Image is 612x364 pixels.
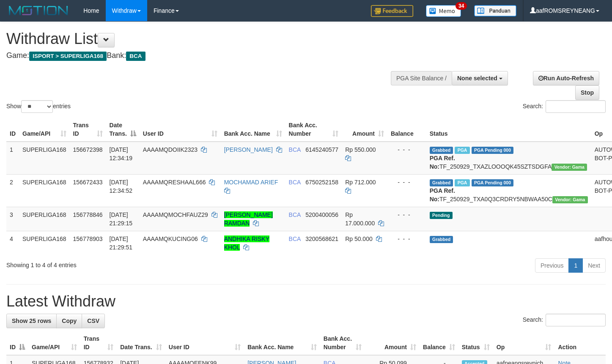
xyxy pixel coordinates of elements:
[73,235,103,242] span: 156778903
[224,146,273,153] a: [PERSON_NAME]
[455,179,469,186] span: Marked by aafsoycanthlai
[289,179,301,186] span: BCA
[305,179,338,186] span: Copy 6750252158 to clipboard
[6,174,19,207] td: 2
[582,258,606,273] a: Next
[546,100,606,113] input: Search:
[568,258,583,273] a: 1
[6,331,28,355] th: ID: activate to sort column descending
[143,211,208,218] span: AAAAMQMOCHFAUZ29
[345,211,375,227] span: Rp 17.000.000
[345,235,373,242] span: Rp 50.000
[224,179,278,186] a: MOCHAMAD ARIEF
[472,179,514,186] span: PGA Pending
[305,146,338,153] span: Copy 6145240577 to clipboard
[19,207,70,231] td: SUPERLIGA168
[289,146,301,153] span: BCA
[110,146,133,161] span: [DATE] 12:34:19
[391,145,423,154] div: - - -
[6,231,19,255] td: 4
[430,236,453,243] span: Grabbed
[6,257,249,269] div: Showing 1 to 4 of 4 entries
[456,2,467,10] span: 34
[143,146,198,153] span: AAAAMQDOIIK2323
[371,5,413,17] img: Feedback.jpg
[430,187,455,203] b: PGA Ref. No:
[426,118,591,142] th: Status
[80,331,117,355] th: Trans ID: activate to sort column ascending
[6,100,71,113] label: Show entries
[6,52,400,60] h4: Game: Bank:
[535,258,569,273] a: Previous
[426,5,461,17] img: Button%20Memo.svg
[143,235,198,242] span: AAAAMQKUCING06
[6,293,606,310] h1: Latest Withdraw
[430,155,455,170] b: PGA Ref. No:
[472,147,514,154] span: PGA Pending
[455,147,469,154] span: Marked by aafsoycanthlai
[426,174,591,207] td: TF_250929_TXA0Q3CRDRY5NBWAA50C
[73,211,103,218] span: 156778846
[430,179,453,186] span: Grabbed
[430,147,453,154] span: Grabbed
[552,164,587,171] span: Vendor URL: https://trx31.1velocity.biz
[6,142,19,175] td: 1
[533,71,599,85] a: Run Auto-Refresh
[554,331,606,355] th: Action
[523,100,606,113] label: Search:
[452,71,508,85] button: None selected
[73,146,103,153] span: 156672398
[474,5,516,16] img: panduan.png
[165,331,244,355] th: User ID: activate to sort column ascending
[70,118,106,142] th: Trans ID: activate to sort column ascending
[126,52,145,61] span: BCA
[391,235,423,243] div: - - -
[345,146,376,153] span: Rp 550.000
[391,178,423,186] div: - - -
[289,211,301,218] span: BCA
[56,314,82,328] a: Copy
[387,118,426,142] th: Balance
[6,207,19,231] td: 3
[244,331,320,355] th: Bank Acc. Name: activate to sort column ascending
[391,71,452,85] div: PGA Site Balance /
[426,142,591,175] td: TF_250929_TXAZLOOOQK45SZTSDGFA
[19,174,70,207] td: SUPERLIGA168
[320,331,365,355] th: Bank Acc. Number: activate to sort column ascending
[117,331,165,355] th: Date Trans.: activate to sort column ascending
[12,317,51,324] span: Show 25 rows
[6,30,400,47] h1: Withdraw List
[224,211,273,227] a: [PERSON_NAME] RAMDAN
[6,314,57,328] a: Show 25 rows
[305,235,338,242] span: Copy 3200568621 to clipboard
[6,4,71,17] img: MOTION_logo.png
[342,118,387,142] th: Amount: activate to sort column ascending
[391,211,423,219] div: - - -
[575,85,599,100] a: Stop
[420,331,458,355] th: Balance: activate to sort column ascending
[110,235,133,251] span: [DATE] 21:29:51
[106,118,140,142] th: Date Trans.: activate to sort column descending
[143,179,206,186] span: AAAAMQRESHAAL666
[523,314,606,326] label: Search:
[110,179,133,194] span: [DATE] 12:34:52
[73,179,103,186] span: 156672433
[87,317,99,324] span: CSV
[19,118,70,142] th: Game/API: activate to sort column ascending
[546,314,606,326] input: Search:
[140,118,221,142] th: User ID: activate to sort column ascending
[458,331,493,355] th: Status: activate to sort column ascending
[21,100,53,113] select: Showentries
[552,196,588,203] span: Vendor URL: https://trx31.1velocity.biz
[110,211,133,227] span: [DATE] 21:29:15
[224,235,269,251] a: ANDHIKA RISKY KHOL
[82,314,105,328] a: CSV
[493,331,555,355] th: Op: activate to sort column ascending
[6,118,19,142] th: ID
[221,118,285,142] th: Bank Acc. Name: activate to sort column ascending
[345,179,376,186] span: Rp 712.000
[457,75,497,82] span: None selected
[28,331,80,355] th: Game/API: activate to sort column ascending
[285,118,342,142] th: Bank Acc. Number: activate to sort column ascending
[430,212,453,219] span: Pending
